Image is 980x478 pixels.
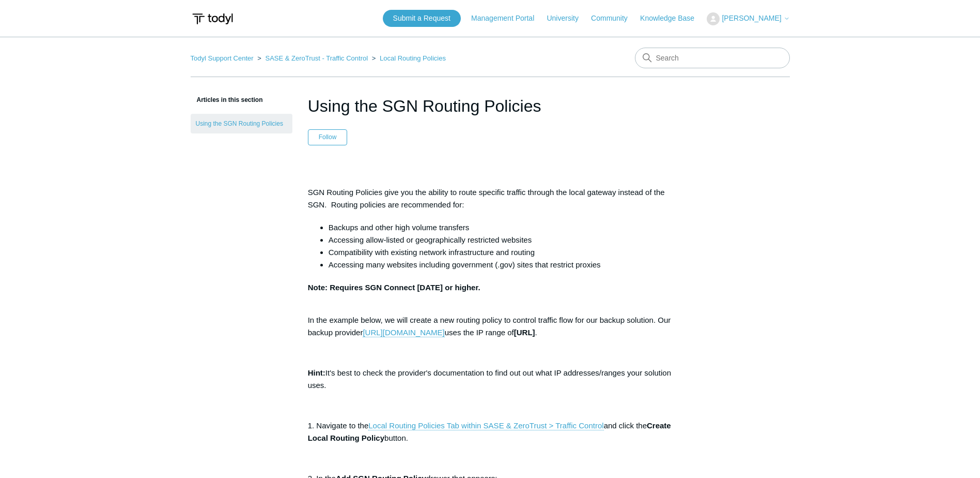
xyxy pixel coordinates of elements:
span: Articles in this section [191,96,263,103]
span: Create Local Routing Policy [308,421,671,442]
span: It's best to check the provider's documentation to find out out what IP addresses/ranges your sol... [308,368,671,390]
li: Local Routing Policies [370,54,446,62]
li: Compatibility with existing network infrastructure and routing [329,246,673,259]
span: and click the [604,421,647,430]
li: Accessing many websites including government (.gov) sites that restrict proxies [329,259,673,271]
a: Submit a Request [383,10,461,27]
a: University [547,13,588,24]
a: [URL][DOMAIN_NAME] [363,328,444,337]
li: Accessing allow-listed or geographically restricted websites [329,234,673,246]
a: SASE & ZeroTrust - Traffic Control [265,54,368,62]
span: [PERSON_NAME] [722,14,781,22]
li: Todyl Support Center [191,54,256,62]
strong: Note: Requires SGN Connect [DATE] or higher. [308,283,480,292]
span: uses the IP range of [445,328,514,337]
a: Knowledge Base [640,13,705,24]
button: [PERSON_NAME] [707,12,789,25]
span: Hint: [308,368,325,377]
span: . [535,328,537,337]
a: Community [591,13,638,24]
span: In the example below, we will create a new routing policy to control traffic flow for our backup ... [308,316,671,337]
a: Local Routing Policies Tab within SASE & ZeroTrust > Traffic Control [368,421,603,430]
span: button. [384,434,408,442]
a: Management Portal [471,13,545,24]
li: Backups and other high volume transfers [329,221,673,234]
li: SASE & ZeroTrust - Traffic Control [255,54,370,62]
a: Local Routing Policies [380,54,446,62]
h1: Using the SGN Routing Policies [308,94,673,118]
input: Search [635,48,790,68]
a: Todyl Support Center [191,54,254,62]
p: SGN Routing Policies give you the ability to route specific traffic through the local gateway ins... [308,186,673,211]
img: Todyl Support Center Help Center home page [191,9,235,28]
a: Using the SGN Routing Policies [191,114,292,133]
span: 1. Navigate to the [308,421,369,430]
span: [URL] [514,328,535,337]
button: Follow Article [308,129,348,145]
